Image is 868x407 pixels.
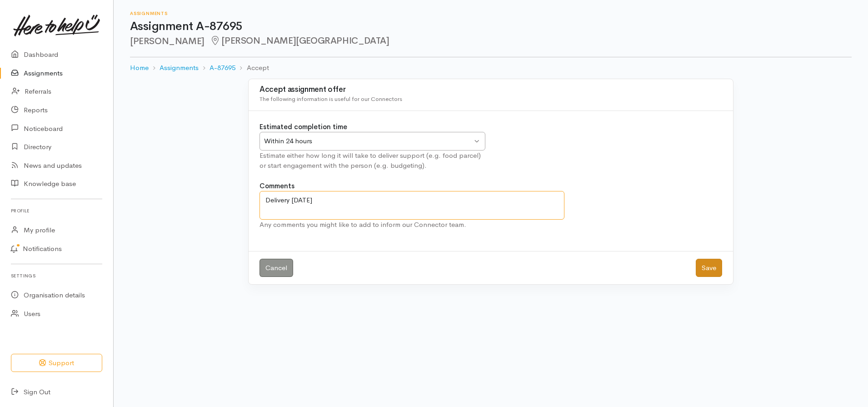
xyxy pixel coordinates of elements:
[11,205,102,217] h6: Profile
[11,354,102,372] button: Support
[160,63,199,73] a: Assignments
[259,122,347,132] label: Estimated completion time
[259,181,294,191] label: Comments
[130,63,149,73] a: Home
[259,220,564,230] div: Any comments you might like to add to inform our Connector team.
[130,57,852,79] nav: breadcrumb
[130,20,852,33] h1: Assignment A-87695
[210,63,235,73] a: A-87695
[259,95,402,103] span: The following information is useful for our Connectors
[259,259,293,277] a: Cancel
[264,136,472,146] div: Within 24 hours
[259,85,722,94] h3: Accept assignment offer
[130,11,852,16] h6: Assignments
[11,270,102,282] h6: Settings
[235,63,269,73] li: Accept
[130,36,852,46] h2: [PERSON_NAME]
[210,35,389,46] span: [PERSON_NAME][GEOGRAPHIC_DATA]
[259,151,485,171] div: Estimate either how long it will take to deliver support (e.g. food parcel) or start engagement w...
[696,259,722,277] button: Save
